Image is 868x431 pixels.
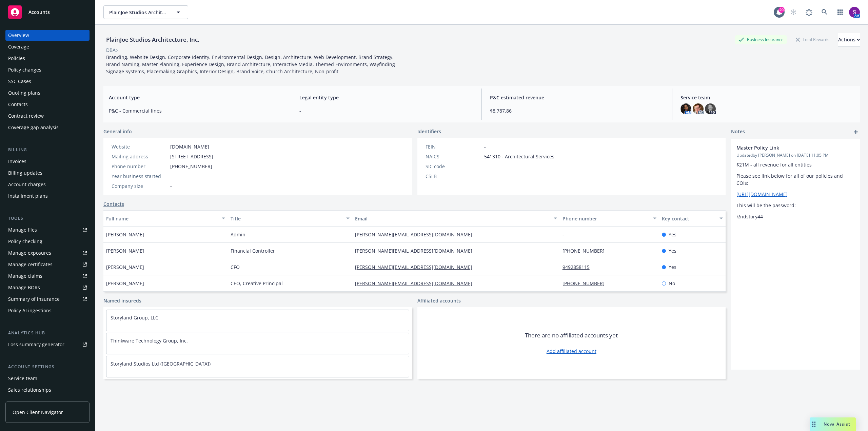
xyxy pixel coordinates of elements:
[5,156,90,167] a: Invoices
[28,9,50,15] span: Accounts
[103,297,141,304] a: Named insureds
[5,294,90,305] a: Summary of insurance
[355,280,478,287] a: [PERSON_NAME][EMAIL_ADDRESS][DOMAIN_NAME]
[787,5,800,19] a: Start snowing
[299,107,473,114] span: -
[5,330,90,336] div: Analytics hub
[731,139,860,226] div: Master Policy LinkUpdatedby [PERSON_NAME] on [DATE] 11:05 PM$21M - all revenue for all entitiesPl...
[5,111,90,121] a: Contract review
[736,152,854,158] span: Updated by [PERSON_NAME] on [DATE] 11:05 PM
[109,107,283,114] span: P&C - Commercial lines
[824,421,850,427] span: Nova Assist
[170,182,172,190] span: -
[8,271,42,281] div: Manage claims
[736,172,854,187] p: Please see link below for all of our policies and COIs:
[669,263,676,271] span: Yes
[8,373,37,384] div: Service team
[5,215,90,222] div: Tools
[8,76,31,87] div: SSC Cases
[170,173,172,180] span: -
[5,76,90,87] a: SSC Cases
[563,248,610,254] a: [PHONE_NUMBER]
[106,54,396,75] span: Branding, Website Design, Corporate Identity, Environmental Design, Design, Architecture, Web Dev...
[8,385,51,395] div: Sales relationships
[5,179,90,190] a: Account charges
[490,94,664,101] span: P&C estimated revenue
[693,103,704,114] img: photo
[563,280,610,287] a: [PHONE_NUMBER]
[112,153,167,160] div: Mailing address
[8,236,42,247] div: Policy checking
[106,215,218,222] div: Full name
[106,247,144,254] span: [PERSON_NAME]
[484,153,554,160] span: 541310 - Architectural Services
[170,153,213,160] span: [STREET_ADDRESS]
[731,128,745,136] span: Notes
[5,64,90,75] a: Policy changes
[849,7,860,18] img: photo
[669,280,675,287] span: No
[5,282,90,293] a: Manage BORs
[484,173,486,180] span: -
[231,215,342,222] div: Title
[8,99,28,110] div: Contacts
[5,122,90,133] a: Coverage gap analysis
[484,163,486,170] span: -
[111,314,158,321] a: Storyland Group, LLC
[802,5,816,19] a: Report a Bug
[818,5,831,19] a: Search
[563,231,570,238] a: -
[659,210,726,227] button: Key contact
[8,339,64,350] div: Loss summary generator
[231,231,245,238] span: Admin
[662,215,715,222] div: Key contact
[852,128,860,136] a: add
[669,231,676,238] span: Yes
[106,280,144,287] span: [PERSON_NAME]
[5,191,90,201] a: Installment plans
[735,35,787,44] div: Business Insurance
[112,143,167,150] div: Website
[103,128,132,135] span: General info
[106,46,119,54] div: DBA: -
[8,122,59,133] div: Coverage gap analysis
[833,5,847,19] a: Switch app
[13,409,63,416] span: Open Client Navigator
[426,143,481,150] div: FEIN
[838,33,860,46] button: Actions
[5,373,90,384] a: Service team
[5,248,90,258] a: Manage exposures
[5,385,90,395] a: Sales relationships
[547,348,596,355] a: Add affiliated account
[8,64,41,75] div: Policy changes
[680,94,854,101] span: Service team
[490,107,664,114] span: $8,787.86
[111,360,211,367] a: Storyland Studios Ltd ([GEOGRAPHIC_DATA])
[5,41,90,52] a: Coverage
[5,30,90,41] a: Overview
[170,163,212,170] span: [PHONE_NUMBER]
[5,146,90,153] div: Billing
[5,305,90,316] a: Policy AI ingestions
[792,35,833,44] div: Total Rewards
[231,280,283,287] span: CEO, Creative Principal
[810,417,818,431] div: Drag to move
[8,191,48,201] div: Installment plans
[8,224,37,235] div: Manage files
[106,231,144,238] span: [PERSON_NAME]
[5,236,90,247] a: Policy checking
[680,103,691,114] img: photo
[5,99,90,110] a: Contacts
[103,5,188,19] button: PlainJoe Studios Architecture, Inc.
[109,94,283,101] span: Account type
[355,248,478,254] a: [PERSON_NAME][EMAIL_ADDRESS][DOMAIN_NAME]
[103,210,228,227] button: Full name
[426,163,481,170] div: SIC code
[5,339,90,350] a: Loss summary generator
[111,337,188,344] a: Thinkware Technology Group, Inc.
[736,202,854,209] p: This will be the password:
[231,263,240,271] span: CFO
[170,143,209,150] a: [DOMAIN_NAME]
[525,331,618,339] span: There are no affiliated accounts yet
[5,168,90,178] a: Billing updates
